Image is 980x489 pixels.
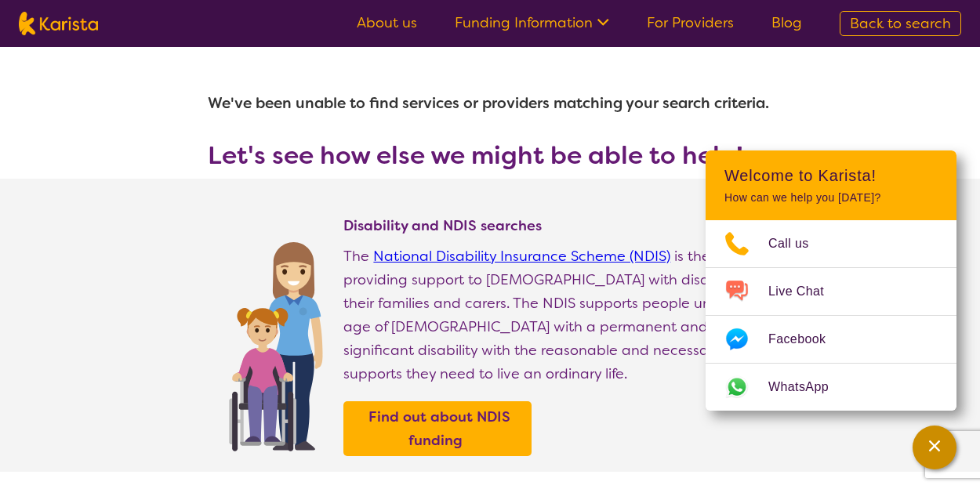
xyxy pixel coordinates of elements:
b: Find out about NDIS funding [368,407,510,450]
span: Facebook [768,328,844,351]
a: Web link opens in a new tab. [706,364,956,411]
span: Call us [768,232,828,255]
h2: Welcome to Karista! [724,166,938,185]
h4: Disability and NDIS searches [343,216,772,235]
a: Find out about NDIS funding [347,405,528,452]
span: WhatsApp [768,375,848,399]
ul: Choose channel [706,220,956,411]
div: Channel Menu [706,150,956,411]
h3: Let's see how else we might be able to help! [208,141,772,169]
a: For Providers [647,13,734,32]
a: Funding Information [455,13,609,32]
p: How can we help you [DATE]? [724,191,938,205]
a: About us [357,13,417,32]
span: Back to search [850,14,951,33]
a: Back to search [840,11,961,36]
button: Channel Menu [913,426,956,469]
a: Blog [771,13,802,32]
a: National Disability Insurance Scheme (NDIS) [373,247,670,266]
img: Find NDIS and Disability services and providers [223,232,328,451]
p: The is the way of providing support to [DEMOGRAPHIC_DATA] with disability, their families and car... [343,244,772,386]
h1: We've been unable to find services or providers matching your search criteria. [208,85,772,122]
span: Live Chat [768,280,843,303]
img: Karista logo [19,12,98,35]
